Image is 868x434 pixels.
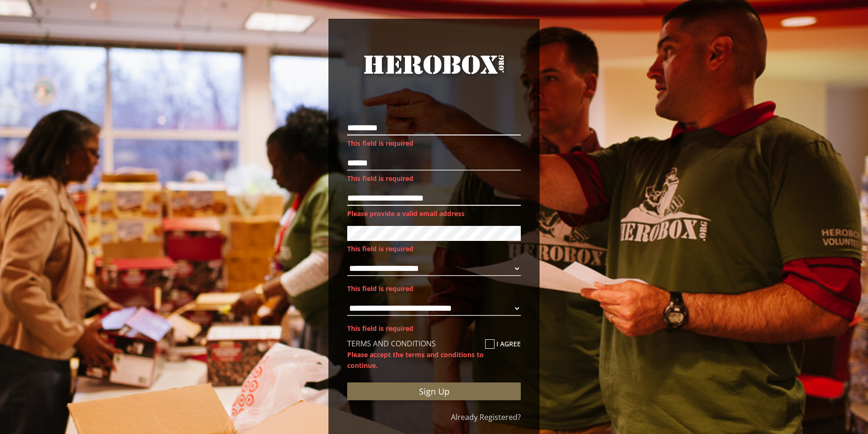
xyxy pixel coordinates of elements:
[347,382,521,400] button: Sign Up
[347,338,436,349] a: TERMS AND CONDITIONS
[347,174,413,183] span: This field is required
[451,412,521,422] a: Already Registered?
[347,244,413,253] span: This field is required
[347,52,521,95] a: HeroBox
[347,350,484,370] b: Please accept the terms and conditions to continue.
[347,209,464,218] span: Please provide a valid email address
[347,324,413,333] span: This field is required
[485,338,521,349] label: I agree
[347,139,413,148] span: This field is required
[347,284,413,293] span: This field is required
